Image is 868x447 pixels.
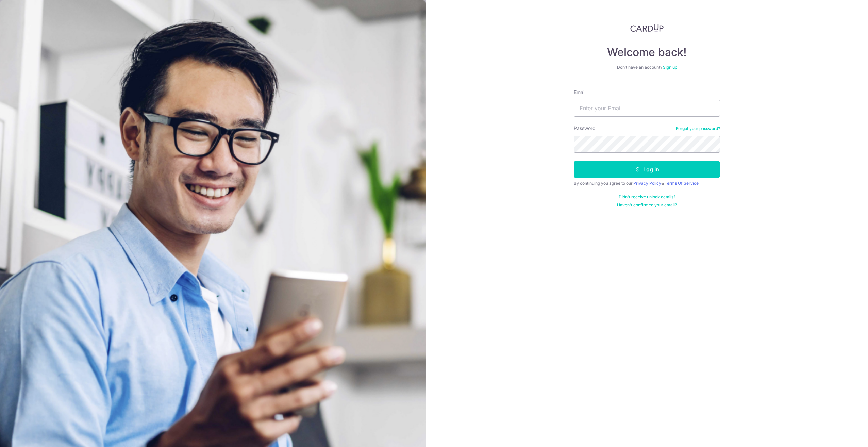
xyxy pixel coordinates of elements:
label: Password [574,125,596,132]
img: CardUp Logo [630,24,664,32]
a: Didn't receive unlock details? [619,194,675,200]
button: Log in [574,161,720,178]
div: By continuing you agree to our & [574,181,720,186]
label: Email [574,89,585,96]
input: Enter your Email [574,100,720,117]
a: Haven't confirmed your email? [617,202,677,208]
a: Forgot your password? [676,126,720,131]
a: Privacy Policy [633,181,661,186]
a: Terms Of Service [665,181,699,186]
h4: Welcome back! [574,46,720,59]
a: Sign up [663,65,677,70]
div: Don’t have an account? [574,65,720,70]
